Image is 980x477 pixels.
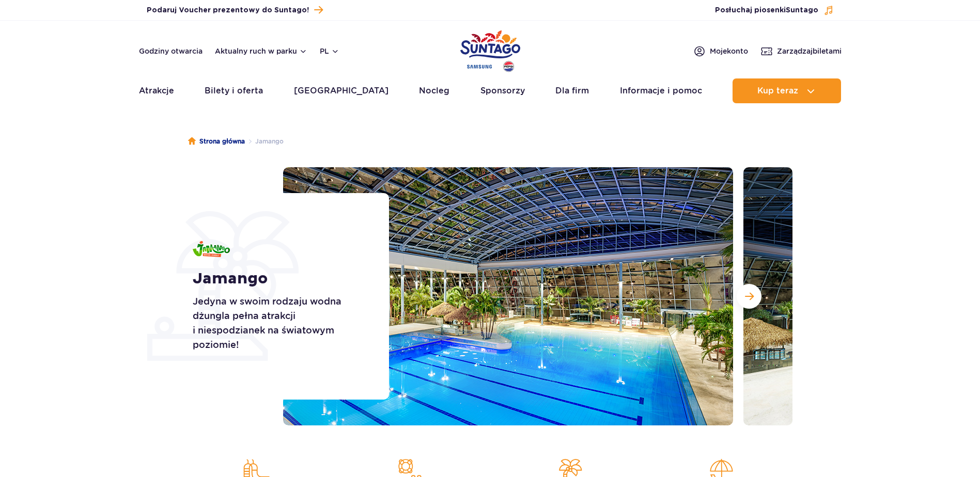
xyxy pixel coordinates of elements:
[460,26,520,73] a: Park of Poland
[139,78,174,103] a: Atrakcje
[193,241,230,257] img: Jamango
[693,45,748,57] a: Mojekonto
[139,46,203,56] a: Godziny otwarcia
[777,46,842,56] span: Zarządzaj biletami
[760,45,842,57] a: Zarządzajbiletami
[710,46,748,56] span: Moje konto
[715,5,834,15] button: Posłuchaj piosenkiSuntago
[205,78,263,103] a: Bilety i oferta
[715,5,818,15] span: Posłuchaj piosenki
[733,78,841,103] button: Kup teraz
[419,78,449,103] a: Nocleg
[320,46,339,56] button: pl
[193,269,366,288] h1: Jamango
[294,78,388,103] a: [GEOGRAPHIC_DATA]
[147,3,323,17] a: Podaruj Voucher prezentowy do Suntago!
[215,47,307,55] button: Aktualny ruch w parku
[757,86,798,96] span: Kup teraz
[193,294,366,352] p: Jedyna w swoim rodzaju wodna dżungla pełna atrakcji i niespodzianek na światowym poziomie!
[737,284,761,309] button: Następny slajd
[555,78,589,103] a: Dla firm
[147,5,309,15] span: Podaruj Voucher prezentowy do Suntago!
[188,136,245,147] a: Strona główna
[480,78,525,103] a: Sponsorzy
[786,7,818,14] span: Suntago
[620,78,702,103] a: Informacje i pomoc
[245,136,284,147] li: Jamango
